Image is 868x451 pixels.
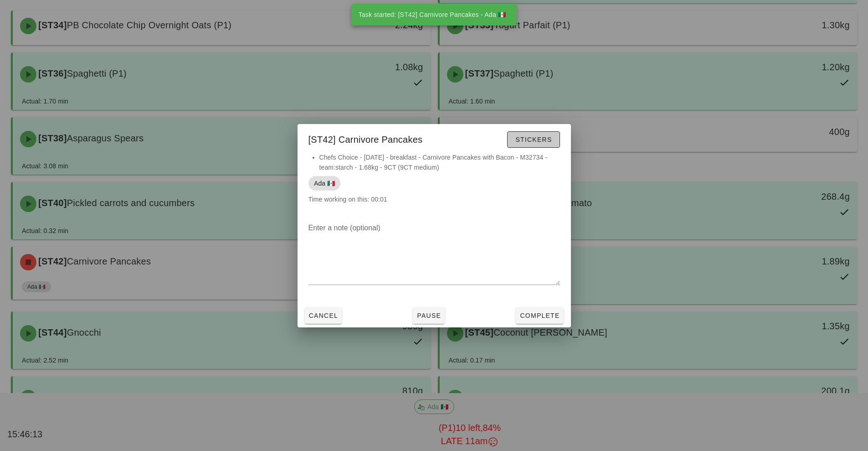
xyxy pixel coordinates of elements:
span: Complete [519,312,560,319]
li: Chefs Choice - [DATE] - breakfast - Carnivore Pancakes with Bacon - M32734 - team:starch - 1.68kg... [319,152,560,172]
button: Pause [413,307,445,324]
div: Task started: [ST42] Carnivore Pancakes - Ada 🇲🇽 [351,4,514,26]
span: Stickers [515,136,552,143]
div: [ST42] Carnivore Pancakes [298,124,571,152]
button: Cancel [305,307,342,324]
button: Stickers [507,131,560,148]
button: Complete [516,307,563,324]
span: Pause [416,312,441,319]
span: Cancel [308,312,339,319]
div: Time working on this: 00:01 [298,152,571,213]
span: Ada 🇲🇽 [314,176,335,191]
